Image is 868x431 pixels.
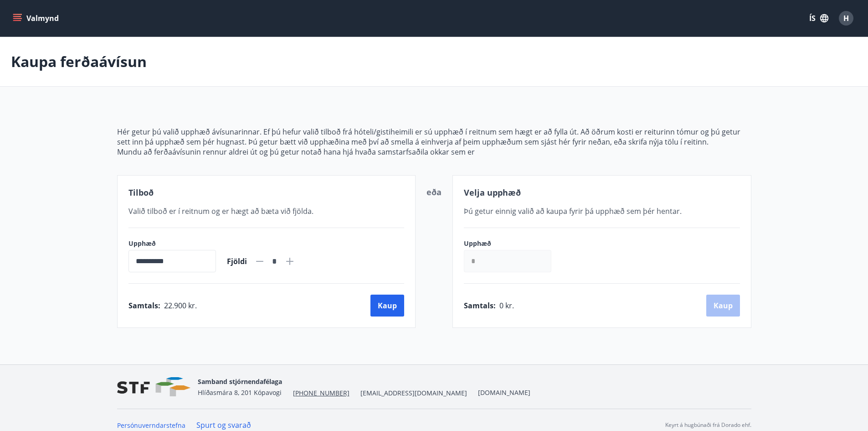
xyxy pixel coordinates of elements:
[11,52,147,72] p: Kaupa ferðaávísun
[499,301,514,311] span: 0 kr.
[464,301,496,311] span: Samtals :
[804,10,833,26] button: ÍS
[665,421,751,429] p: Keyrt á hugbúnaði frá Dorado ehf.
[11,10,62,26] button: menu
[117,377,190,397] img: vjCaq2fThgY3EUYqSgpjEiBg6WP39ov69hlhuPVN.png
[426,187,442,197] span: eða
[360,389,467,398] span: [EMAIL_ADDRESS][DOMAIN_NAME]
[227,256,247,266] span: Fjöldi
[843,13,849,23] span: H
[464,206,682,216] span: Þú getur einnig valið að kaupa fyrir þá upphæð sem þér hentar.
[117,421,185,430] a: Persónuverndarstefna
[198,388,282,397] span: Hlíðasmára 8, 201 Kópavogi
[128,239,216,248] label: Upphæð
[164,301,197,311] span: 22.900 kr.
[196,420,251,430] a: Spurt og svarað
[128,206,313,216] span: Valið tilboð er í reitnum og er hægt að bæta við fjölda.
[835,7,857,29] button: H
[198,377,282,386] span: Samband stjórnendafélaga
[464,239,560,248] label: Upphæð
[370,295,404,317] button: Kaup
[464,187,521,198] span: Velja upphæð
[128,187,154,198] span: Tilboð
[293,389,349,397] tcxspan: Call +354 553-5040 via 3CX
[117,147,751,157] p: Mundu að ferðaávísunin rennur aldrei út og þú getur notað hana hjá hvaða samstarfsaðila okkar sem er
[117,127,751,147] p: Hér getur þú valið upphæð ávísunarinnar. Ef þú hefur valið tilboð frá hóteli/gistiheimili er sú u...
[478,388,530,397] a: [DOMAIN_NAME]
[128,301,160,311] span: Samtals :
